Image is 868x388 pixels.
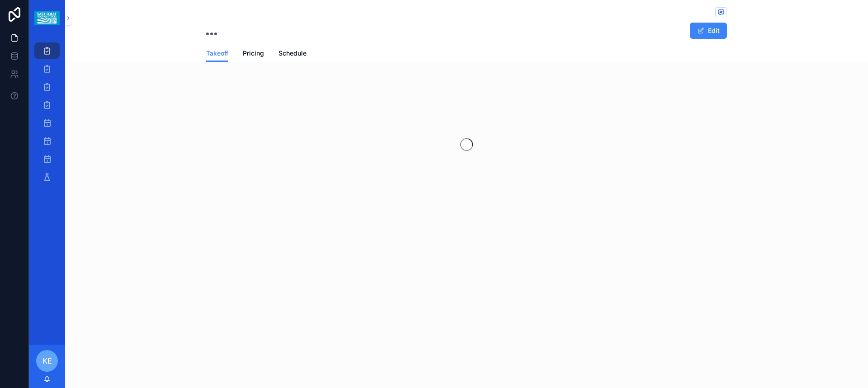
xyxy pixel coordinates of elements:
span: Pricing [243,49,264,58]
div: scrollable content [29,36,65,197]
a: Schedule [278,45,307,63]
span: KE [42,355,52,366]
a: Takeoff [206,45,228,62]
a: Pricing [243,45,264,63]
span: Schedule [278,49,307,58]
button: Edit [690,23,727,39]
span: Takeoff [206,49,228,58]
img: App logo [34,11,59,25]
